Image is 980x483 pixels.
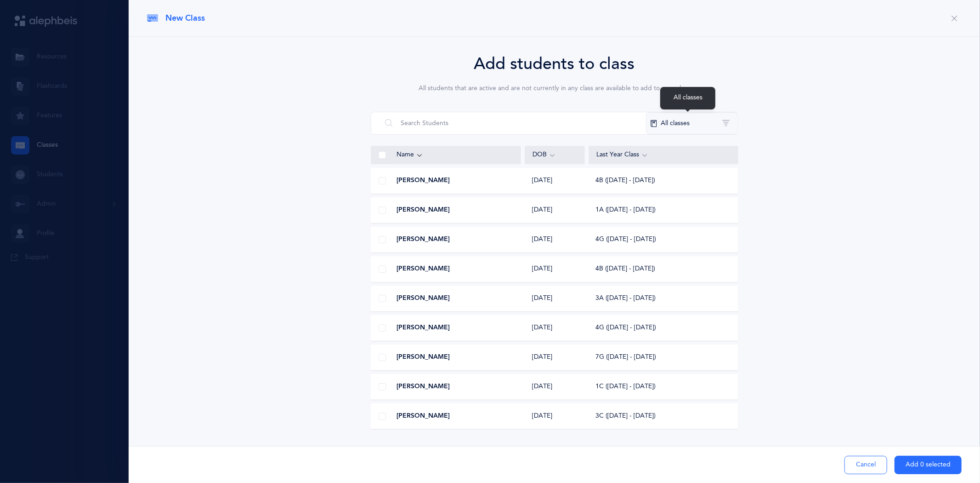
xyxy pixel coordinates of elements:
div: [DATE] [525,294,585,303]
div: [DATE] [525,353,585,362]
span: [PERSON_NAME] [397,412,450,421]
div: DOB [532,150,577,160]
div: 4G ([DATE] - [DATE]) [595,323,656,333]
div: [DATE] [525,412,585,421]
div: [DATE] [525,235,585,244]
div: [DATE] [525,323,585,333]
button: Cancel [844,456,887,474]
div: Last Year Class [596,150,731,160]
div: 4B ([DATE] - [DATE]) [595,264,655,274]
div: 1A ([DATE] - [DATE]) [595,206,656,215]
div: [DATE] [525,264,585,274]
span: [PERSON_NAME] [397,235,450,244]
span: [PERSON_NAME] [397,176,450,185]
div: 3C ([DATE] - [DATE]) [595,412,656,421]
div: 4G ([DATE] - [DATE]) [595,235,656,244]
span: [PERSON_NAME] [397,382,450,391]
span: [PERSON_NAME] [397,323,450,333]
span: [PERSON_NAME] [397,353,450,362]
div: Add students to class [371,52,738,76]
div: [DATE] [525,382,585,391]
button: Add 0 selected [895,456,962,474]
button: All classes [646,112,738,134]
span: [PERSON_NAME] [397,206,450,215]
div: 4B ([DATE] - [DATE]) [595,176,655,185]
div: 1C ([DATE] - [DATE]) [595,382,656,391]
span: [PERSON_NAME] [397,264,450,274]
div: 3A ([DATE] - [DATE]) [595,294,656,303]
span: [PERSON_NAME] [397,294,450,303]
div: All students that are active and are not currently in any class are available to add to your class [371,84,738,93]
div: [DATE] [525,206,585,215]
input: Search Students [382,112,646,134]
div: 7G ([DATE] - [DATE]) [595,353,656,362]
div: All classes [660,87,715,109]
div: Name [397,150,513,160]
div: [DATE] [525,176,585,185]
span: New Class [165,12,205,24]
